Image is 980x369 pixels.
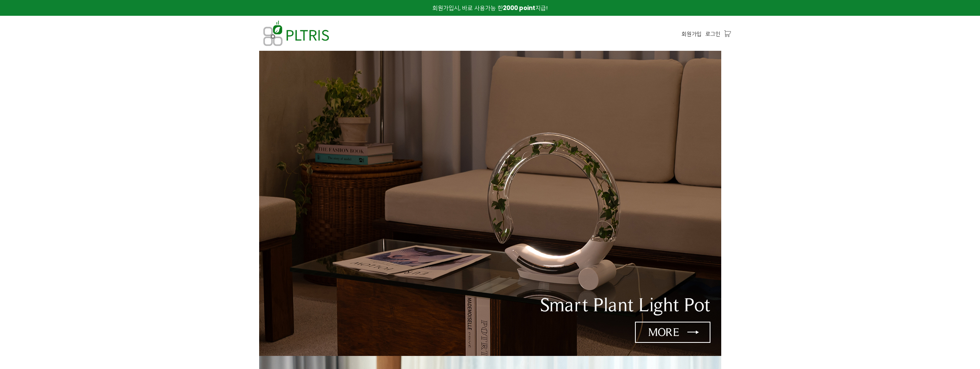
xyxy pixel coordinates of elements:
a: 로그인 [705,30,720,38]
strong: 2000 point [503,4,535,12]
span: 회원가입시, 바로 사용가능 한 지급! [432,4,548,12]
a: 회원가입 [682,30,702,38]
